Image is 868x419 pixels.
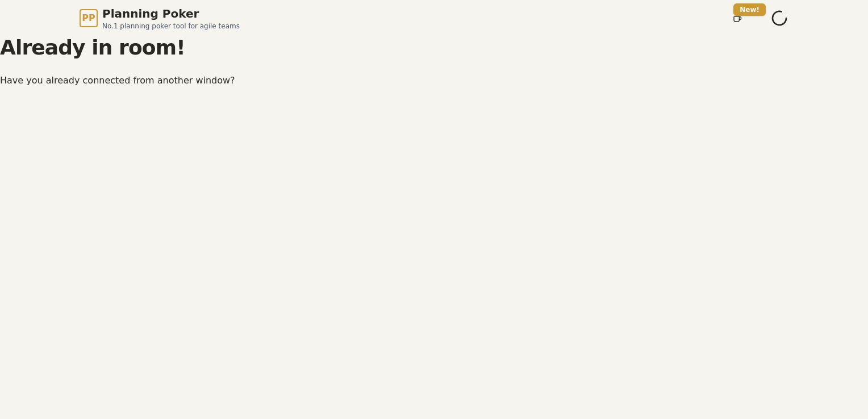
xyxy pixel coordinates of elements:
[102,22,240,31] span: No.1 planning poker tool for agile teams
[733,3,766,16] div: New!
[727,8,748,28] button: New!
[80,6,240,31] a: PPPlanning PokerNo.1 planning poker tool for agile teams
[82,11,95,25] span: PP
[102,6,240,22] span: Planning Poker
